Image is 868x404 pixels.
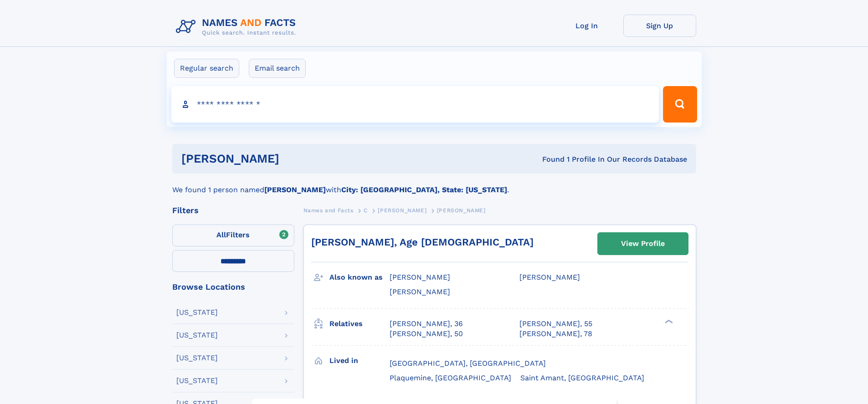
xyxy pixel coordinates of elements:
label: Filters [172,225,294,246]
a: [PERSON_NAME], Age [DEMOGRAPHIC_DATA] [311,236,534,248]
h1: [PERSON_NAME] [181,153,411,164]
a: [PERSON_NAME], 78 [519,329,592,339]
span: [PERSON_NAME] [390,273,450,281]
div: Found 1 Profile In Our Records Database [411,154,687,164]
div: Browse Locations [172,283,294,291]
img: Logo Names and Facts [172,15,303,39]
b: [PERSON_NAME] [264,185,326,194]
div: [US_STATE] [176,309,218,316]
span: C [364,207,368,214]
label: Regular search [174,59,239,78]
span: [PERSON_NAME] [390,287,450,296]
a: [PERSON_NAME], 55 [519,319,592,329]
a: View Profile [598,233,688,255]
a: [PERSON_NAME], 36 [390,319,463,329]
h3: Also known as [329,270,390,285]
a: C [364,205,368,216]
div: ❯ [663,318,673,324]
div: View Profile [621,233,665,254]
h3: Relatives [329,316,390,332]
span: [GEOGRAPHIC_DATA], [GEOGRAPHIC_DATA] [390,359,546,368]
div: Filters [172,206,294,215]
span: [PERSON_NAME] [378,207,426,214]
div: [US_STATE] [176,377,218,384]
button: Search Button [663,86,697,123]
b: City: [GEOGRAPHIC_DATA], State: [US_STATE] [341,185,507,194]
span: [PERSON_NAME] [437,207,486,214]
span: Plaquemine, [GEOGRAPHIC_DATA] [390,373,511,382]
div: [US_STATE] [176,354,218,362]
input: search input [171,86,659,123]
a: Names and Facts [303,205,354,216]
a: Log In [550,15,623,37]
div: We found 1 person named with . [172,174,696,195]
a: [PERSON_NAME], 50 [390,329,463,339]
span: All [216,230,226,239]
h3: Lived in [329,353,390,368]
span: Saint Amant, [GEOGRAPHIC_DATA] [520,373,644,382]
label: Email search [249,59,306,78]
div: [US_STATE] [176,332,218,339]
span: [PERSON_NAME] [519,273,580,281]
a: [PERSON_NAME] [378,205,426,216]
a: Sign Up [623,15,696,37]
